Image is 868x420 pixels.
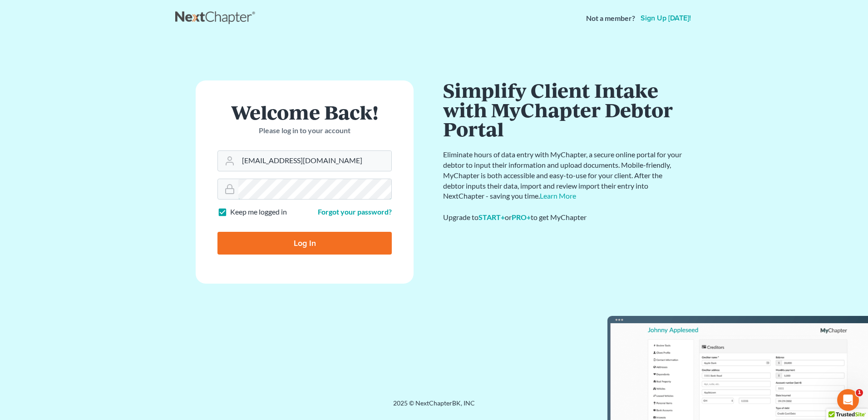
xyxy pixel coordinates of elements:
div: Upgrade to or to get MyChapter [443,212,684,223]
a: START+ [478,213,505,221]
input: Log In [217,232,392,255]
div: 2025 © NextChapterBK, INC [175,399,693,415]
label: Keep me logged in [230,207,287,217]
h1: Simplify Client Intake with MyChapter Debtor Portal [443,80,684,139]
p: Please log in to your account [217,125,392,136]
iframe: Intercom live chat [837,389,859,411]
strong: Not a member? [586,13,635,24]
a: Learn More [540,191,576,200]
h1: Welcome Back! [217,102,392,122]
span: 1 [856,389,863,396]
p: Eliminate hours of data entry with MyChapter, a secure online portal for your debtor to input the... [443,150,684,201]
input: Email Address [238,151,391,171]
a: Sign up [DATE]! [639,15,693,22]
a: PRO+ [512,213,531,221]
a: Forgot your password? [318,207,392,216]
